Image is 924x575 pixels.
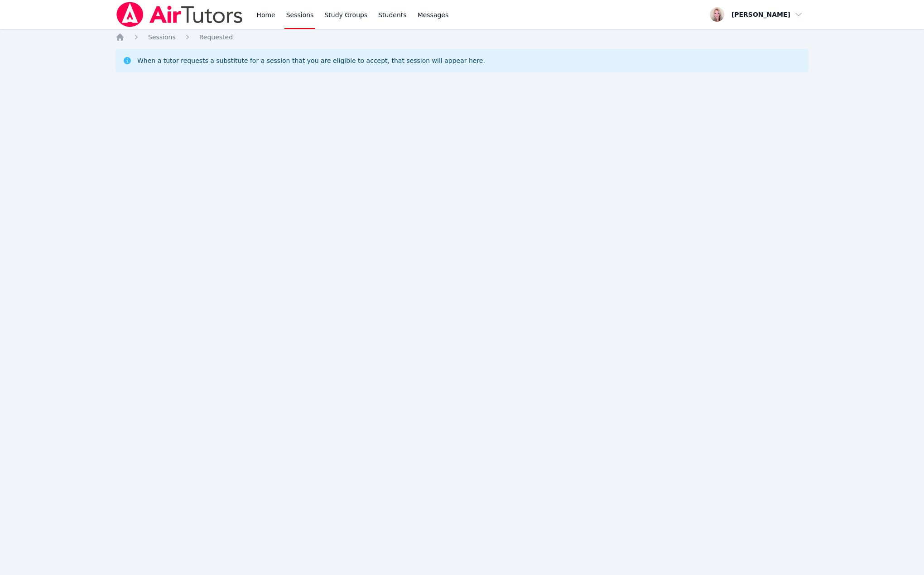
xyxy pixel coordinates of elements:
[418,10,449,19] span: Messages
[115,2,244,27] img: Air Tutors
[115,33,808,42] nav: Breadcrumb
[148,33,176,41] span: Sessions
[137,56,485,65] div: When a tutor requests a substitute for a session that you are eligible to accept, that session wi...
[148,33,176,42] a: Sessions
[199,33,233,41] span: Requested
[199,33,233,42] a: Requested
